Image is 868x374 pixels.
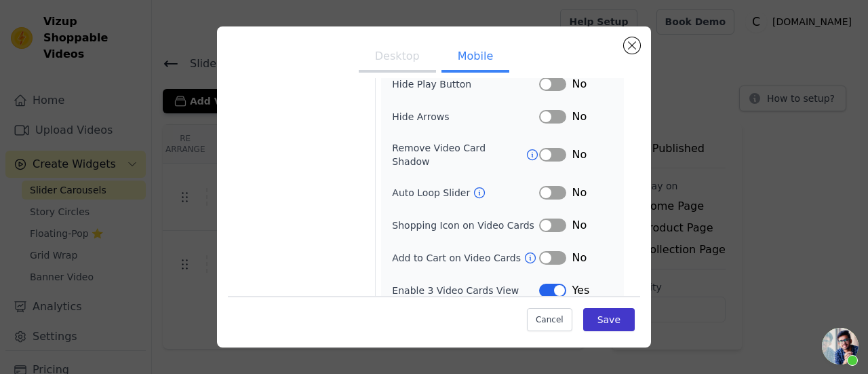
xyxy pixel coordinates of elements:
[572,147,587,163] span: No
[572,250,587,266] span: No
[822,328,859,364] div: Open chat
[527,308,572,331] button: Cancel
[572,185,587,201] span: No
[392,186,473,200] label: Auto Loop Slider
[583,308,635,331] button: Save
[441,43,509,73] button: Mobile
[572,282,589,299] span: Yes
[572,217,587,233] span: No
[392,284,539,297] label: Enable 3 Video Cards View
[392,110,539,124] label: Hide Arrows
[359,43,436,73] button: Desktop
[624,37,640,54] button: Close modal
[392,251,524,265] label: Add to Cart on Video Cards
[392,77,539,91] label: Hide Play Button
[392,141,526,168] label: Remove Video Card Shadow
[392,219,534,232] label: Shopping Icon on Video Cards
[572,76,587,92] span: No
[572,109,587,125] span: No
